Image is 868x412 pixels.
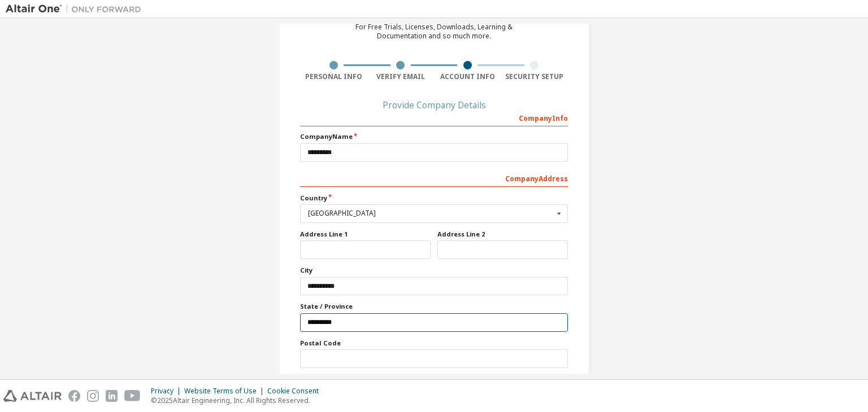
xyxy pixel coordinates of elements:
[300,194,568,203] label: Country
[68,390,80,402] img: facebook.svg
[124,390,141,402] img: youtube.svg
[300,102,568,108] div: Provide Company Details
[300,72,367,81] div: Personal Info
[300,169,568,187] div: Company Address
[184,387,267,396] div: Website Terms of Use
[437,230,568,239] label: Address Line 2
[300,302,568,311] label: State / Province
[300,266,568,275] label: City
[501,72,568,81] div: Security Setup
[300,108,568,126] div: Company Info
[434,72,501,81] div: Account Info
[106,390,118,402] img: linkedin.svg
[267,387,325,396] div: Cookie Consent
[6,3,147,15] img: Altair One
[151,396,325,405] p: © 2025 Altair Engineering, Inc. All Rights Reserved.
[367,72,435,81] div: Verify Email
[3,390,62,402] img: altair_logo.svg
[87,390,99,402] img: instagram.svg
[300,230,431,239] label: Address Line 1
[151,387,184,396] div: Privacy
[355,23,513,41] div: For Free Trials, Licenses, Downloads, Learning & Documentation and so much more.
[308,210,554,217] div: [GEOGRAPHIC_DATA]
[300,132,568,141] label: Company Name
[300,339,568,348] label: Postal Code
